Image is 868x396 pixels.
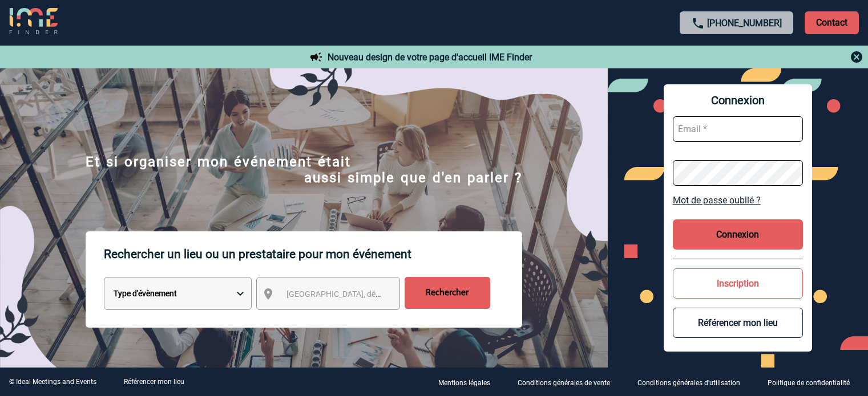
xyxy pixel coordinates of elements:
[691,17,705,30] img: call-24-px.png
[104,231,522,277] p: Rechercher un lieu ou un prestataire pour mon événement
[518,379,610,387] p: Conditions générales de vente
[673,195,803,206] a: Mot de passe oublié ?
[768,379,850,387] p: Politique de confidentialité
[673,268,803,299] button: Inscription
[286,289,445,299] span: [GEOGRAPHIC_DATA], département, région...
[673,116,803,142] input: Email *
[438,379,490,387] p: Mentions légales
[673,308,803,338] button: Référencer mon lieu
[637,379,740,387] p: Conditions générales d'utilisation
[673,93,803,107] span: Connexion
[628,377,758,387] a: Conditions générales d'utilisation
[508,377,628,387] a: Conditions générales de vente
[805,11,859,34] p: Contact
[405,277,490,309] input: Rechercher
[707,18,782,28] a: [PHONE_NUMBER]
[673,219,803,250] button: Connexion
[758,377,868,387] a: Politique de confidentialité
[9,378,96,386] div: © Ideal Meetings and Events
[429,377,508,387] a: Mentions légales
[124,378,184,386] a: Référencer mon lieu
